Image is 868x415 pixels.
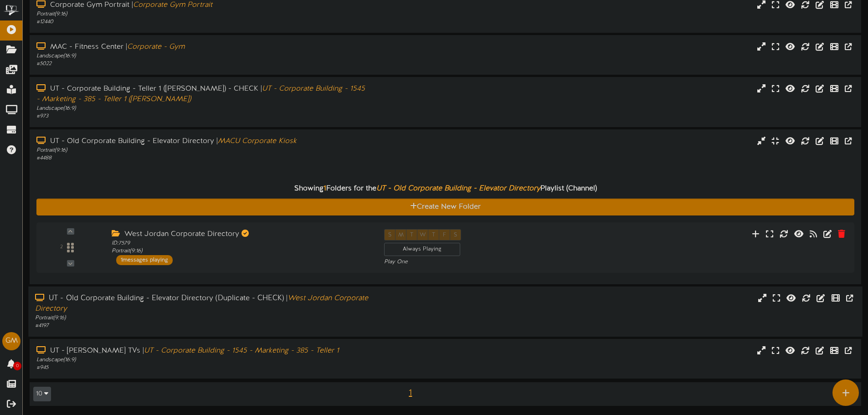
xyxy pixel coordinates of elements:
[35,322,369,330] div: # 4197
[324,184,326,193] span: 1
[36,84,369,105] div: UT - Corporate Building - Teller 1 ([PERSON_NAME]) - CHECK |
[36,147,369,154] div: Portrait ( 9:16 )
[36,346,369,356] div: UT - [PERSON_NAME] TVs |
[13,362,21,370] span: 0
[36,105,369,113] div: Landscape ( 16:9 )
[112,240,370,255] div: ID: 7579 Portrait ( 9:16 )
[36,42,369,52] div: MAC - Fitness Center |
[35,294,368,313] i: West Jordan Corporate Directory
[35,293,369,314] div: UT - Old Corporate Building - Elevator Directory (Duplicate - CHECK) |
[35,314,369,322] div: Portrait ( 9:16 )
[218,137,297,145] i: MACU Corporate Kiosk
[384,243,460,256] div: Always Playing
[133,1,212,9] i: Corporate Gym Portrait
[116,255,173,265] div: 1 messages playing
[36,356,369,364] div: Landscape ( 16:9 )
[36,60,369,68] div: # 5022
[406,388,414,398] span: 1
[36,18,369,26] div: # 12440
[36,10,369,18] div: Portrait ( 9:16 )
[2,332,21,350] div: GM
[36,85,365,103] i: UT - Corporate Building - 1545 - Marketing - 385 - Teller 1 ([PERSON_NAME])
[36,364,369,372] div: # 945
[36,136,369,147] div: UT - Old Corporate Building - Elevator Directory |
[36,52,369,60] div: Landscape ( 16:9 )
[30,179,861,199] div: Showing Folders for the Playlist (Channel)
[376,184,540,193] i: UT - Old Corporate Building - Elevator Directory
[384,258,575,266] div: Play One
[33,387,51,401] button: 10
[127,43,185,51] i: Corporate - Gym
[112,229,370,240] div: West Jordan Corporate Directory
[36,154,369,162] div: # 4488
[144,347,339,355] i: UT - Corporate Building - 1545 - Marketing - 385 - Teller 1
[36,113,369,120] div: # 973
[36,199,854,215] button: Create New Folder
